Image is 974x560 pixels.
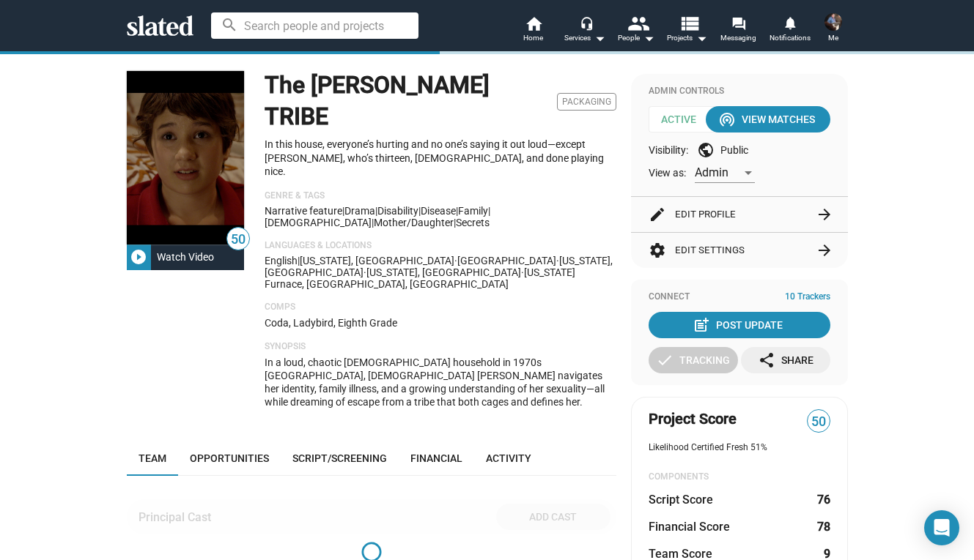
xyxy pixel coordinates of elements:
[265,205,342,217] span: Narrative feature
[486,452,531,464] span: Activity
[127,244,244,270] button: Watch Video
[374,217,454,228] span: mother/daughter
[557,93,616,111] span: Packaging
[764,15,816,47] a: Notifications
[265,316,616,330] p: Coda, Ladybird, Eighth Grade
[649,492,713,507] dt: Script Score
[649,86,830,97] div: Admin Controls
[816,492,830,507] dd: 76
[488,205,490,217] span: |
[649,197,830,232] button: Edit Profile
[662,15,713,47] button: Projects
[377,205,418,217] span: disability
[456,205,458,217] span: |
[770,29,811,47] span: Notifications
[678,12,699,34] mat-icon: view_list
[924,510,959,545] div: Open Intercom Messenger
[816,242,833,259] mat-icon: arrow_forward
[265,190,616,202] p: Genre & Tags
[758,347,813,373] div: Share
[525,15,542,32] mat-icon: home
[399,441,474,476] a: Financial
[342,205,344,217] span: |
[741,347,830,373] button: Share
[458,205,488,217] span: family
[265,70,551,132] h1: The [PERSON_NAME] TRIBE
[265,356,605,408] span: In a loud, chaotic [DEMOGRAPHIC_DATA] household in 1970s [GEOGRAPHIC_DATA], [DEMOGRAPHIC_DATA] [P...
[649,519,730,534] dt: Financial Score
[591,29,608,47] mat-icon: arrow_drop_down
[649,442,830,454] div: Likelihood Certified Fresh 51%
[556,255,559,266] span: ·
[265,255,613,278] span: [US_STATE], [GEOGRAPHIC_DATA]
[410,452,462,464] span: Financial
[300,255,454,266] span: [US_STATE], [GEOGRAPHIC_DATA]
[783,15,797,29] mat-icon: notifications
[559,15,610,47] button: Services
[265,138,616,179] p: In this house, everyone’s hurting and no one’s saying it out loud—except [PERSON_NAME], who’s thi...
[649,347,738,373] button: Tracking
[265,266,575,290] span: [US_STATE] Furnace, [GEOGRAPHIC_DATA], [GEOGRAPHIC_DATA]
[521,266,524,278] span: ·
[706,106,830,132] button: View Matches
[292,452,387,464] span: Script/Screening
[564,29,605,47] div: Services
[454,255,457,266] span: ·
[640,29,657,47] mat-icon: arrow_drop_down
[649,233,830,268] button: Edit Settings
[627,12,648,34] mat-icon: people
[456,217,490,228] span: secrets
[151,244,220,270] div: Watch Video
[758,351,775,369] mat-icon: share
[695,165,728,179] span: Admin
[130,248,147,266] mat-icon: play_circle_filled
[265,240,616,252] p: Languages & Locations
[580,16,593,29] mat-icon: headset_mic
[421,205,456,217] span: disease
[649,106,719,132] span: Active
[816,519,830,534] dd: 78
[656,351,674,369] mat-icon: check
[139,452,166,464] span: Team
[808,412,830,432] span: 50
[649,471,830,483] div: COMPONENTS
[190,452,269,464] span: Opportunities
[824,13,842,31] img: Jane Baker
[265,302,616,313] p: Comps
[474,441,543,476] a: Activity
[127,441,178,476] a: Team
[816,206,833,223] mat-icon: arrow_forward
[649,409,737,429] span: Project Score
[366,266,521,278] span: [US_STATE], [GEOGRAPHIC_DATA]
[127,71,244,244] img: The PARKER TRIBE
[178,441,281,476] a: Opportunities
[720,29,756,47] span: Messaging
[816,10,851,48] button: Jane BakerMe
[454,217,456,228] span: |
[457,255,556,266] span: [GEOGRAPHIC_DATA]
[667,29,707,47] span: Projects
[372,217,374,228] span: |
[656,347,730,373] div: Tracking
[649,141,830,159] div: Visibility: Public
[227,230,249,250] span: 50
[649,242,666,259] mat-icon: settings
[649,291,830,303] div: Connect
[649,312,830,338] button: Post Update
[265,341,616,353] p: Synopsis
[298,255,300,266] span: |
[649,206,666,223] mat-icon: edit
[364,266,366,278] span: ·
[211,12,418,39] input: Search people and projects
[281,441,399,476] a: Script/Screening
[721,106,815,132] div: View Matches
[375,205,377,217] span: |
[508,15,559,47] a: Home
[693,29,710,47] mat-icon: arrow_drop_down
[697,141,715,159] mat-icon: public
[713,15,764,47] a: Messaging
[523,29,543,47] span: Home
[649,166,686,180] span: View as:
[785,291,830,303] span: 10 Trackers
[828,29,838,47] span: Me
